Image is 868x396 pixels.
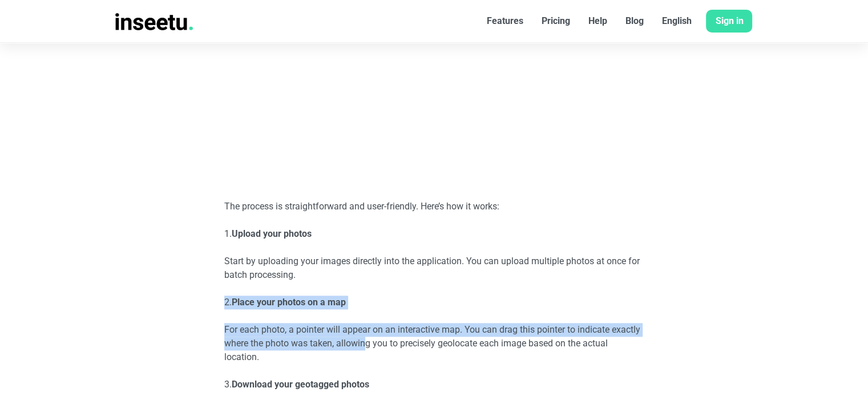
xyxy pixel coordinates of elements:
strong: Place your photos on a map [232,297,346,308]
a: Sign in [706,10,752,33]
a: English [652,10,700,33]
font: Blog [625,15,643,26]
p: The process is straightforward and user-friendly. Here’s how it works: [224,200,644,213]
font: Sign in [715,15,743,26]
strong: Upload your photos [232,228,312,239]
p: For each photo, a pointer will appear on an interactive map. You can drag this pointer to indicat... [224,323,644,364]
font: Help [588,15,607,26]
p: Start by uploading your images directly into the application. You can upload multiple photos at o... [224,254,644,282]
a: Pricing [532,10,579,33]
font: Features [486,15,523,26]
p: 1. [224,227,644,241]
p: 2. [224,296,644,309]
p: 3. [224,378,644,391]
strong: Download your geotagged photos [232,379,369,390]
a: Blog [616,10,652,33]
font: Pricing [541,15,570,26]
a: Features [477,10,532,33]
img: INSEETU [115,13,193,30]
a: Help [579,10,616,33]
